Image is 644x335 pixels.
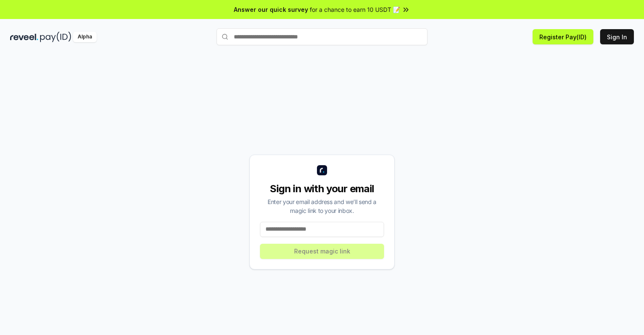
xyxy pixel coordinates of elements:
img: reveel_dark [10,32,38,42]
div: Enter your email address and we’ll send a magic link to your inbox. [260,197,384,215]
img: pay_id [40,32,71,42]
span: Answer our quick survey [234,5,308,14]
div: Sign in with your email [260,182,384,196]
div: Alpha [73,32,97,42]
button: Sign In [600,29,634,44]
button: Register Pay(ID) [533,29,593,44]
span: for a chance to earn 10 USDT 📝 [310,5,400,14]
img: logo_small [317,165,327,175]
